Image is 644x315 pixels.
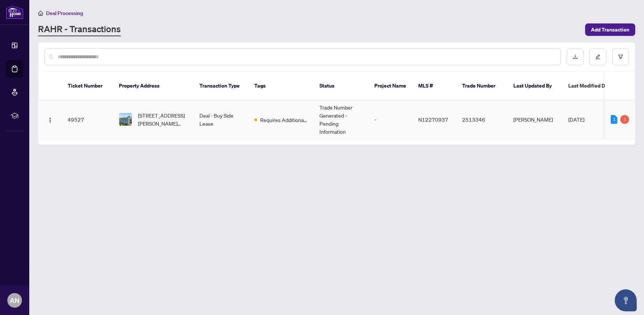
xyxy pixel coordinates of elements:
button: edit [589,48,606,65]
span: AN [10,295,19,305]
th: Ticket Number [62,72,113,100]
td: [PERSON_NAME] [508,100,562,139]
th: Last Modified Date [562,72,628,100]
button: filter [612,48,629,65]
div: 1 [611,115,617,124]
span: Requires Additional Docs [260,116,308,124]
img: Logo [47,117,53,123]
span: N12270937 [418,116,448,123]
th: Property Address [113,72,194,100]
th: MLS # [412,72,456,100]
span: [DATE] [568,116,584,123]
span: home [38,11,43,16]
th: Last Updated By [508,72,562,100]
td: Trade Number Generated - Pending Information [314,100,368,139]
td: - [368,100,412,139]
img: logo [6,5,23,19]
button: Open asap [615,289,637,311]
span: filter [618,54,623,59]
th: Trade Number [456,72,508,100]
td: 49527 [62,100,113,139]
td: 2513346 [456,100,508,139]
span: [STREET_ADDRESS][PERSON_NAME][PERSON_NAME] [138,111,188,127]
span: edit [595,54,600,59]
button: download [567,48,584,65]
img: thumbnail-img [119,113,132,126]
th: Project Name [368,72,412,100]
th: Tags [248,72,314,100]
span: Last Modified Date [568,82,613,90]
button: Add Transaction [585,23,635,36]
th: Transaction Type [194,72,248,100]
td: Deal - Buy Side Lease [194,100,248,139]
span: Deal Processing [46,10,83,16]
a: RAHR - Transactions [38,23,121,36]
th: Status [314,72,368,100]
span: download [573,54,578,59]
div: 1 [620,115,629,124]
span: Add Transaction [591,24,629,36]
button: Logo [44,114,56,125]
